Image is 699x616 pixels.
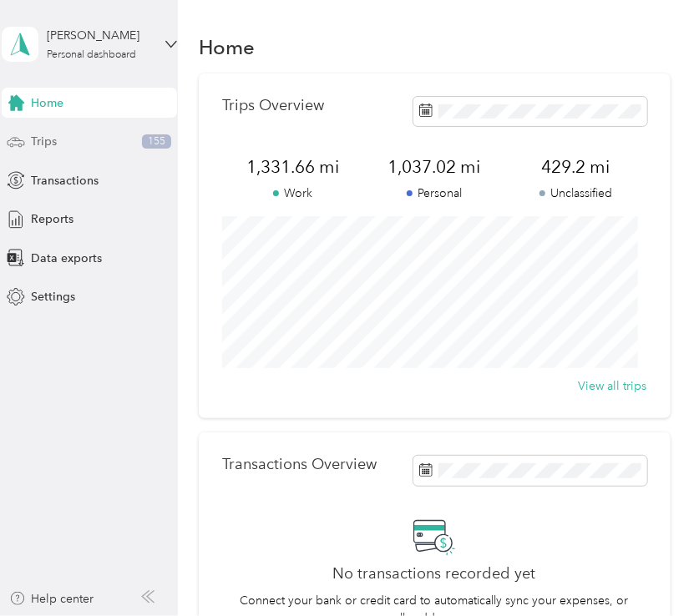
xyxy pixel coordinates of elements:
span: 429.2 mi [505,155,647,179]
div: Personal dashboard [47,50,136,60]
p: Unclassified [505,184,647,202]
span: Transactions [31,172,99,189]
span: Home [31,94,63,112]
iframe: Everlance-gr Chat Button Frame [605,523,699,616]
div: [PERSON_NAME] [47,27,151,44]
span: Data exports [31,250,102,267]
span: 1,037.02 mi [363,155,505,179]
p: Transactions Overview [222,456,377,473]
button: Help center [9,590,94,608]
button: View all trips [579,377,647,395]
span: Settings [31,288,75,305]
p: Personal [363,184,505,202]
span: Trips [31,133,57,150]
p: Work [222,184,364,202]
span: 1,331.66 mi [222,155,364,179]
h1: Home [199,38,255,56]
span: 155 [142,134,171,149]
h2: No transactions recorded yet [333,565,536,583]
span: Reports [31,210,73,228]
p: Trips Overview [222,97,324,114]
